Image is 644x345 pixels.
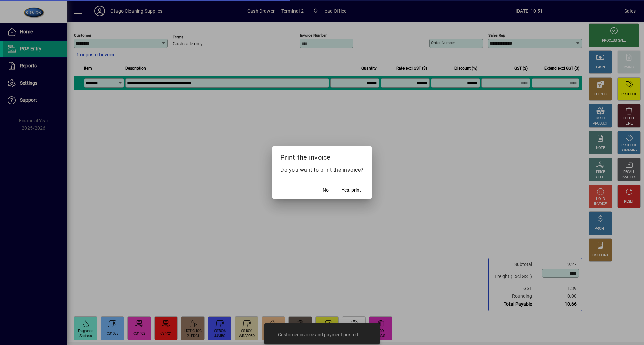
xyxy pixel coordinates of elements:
[272,146,372,166] h2: Print the invoice
[280,166,364,174] p: Do you want to print the invoice?
[315,184,336,196] button: No
[323,187,329,194] span: No
[342,187,361,194] span: Yes, print
[339,184,364,196] button: Yes, print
